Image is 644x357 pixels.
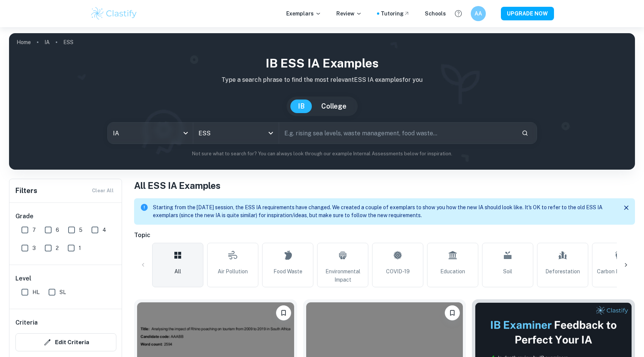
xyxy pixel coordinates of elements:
h6: Criteria [15,318,38,327]
span: 4 [102,226,106,234]
span: Soil [503,267,512,276]
span: Carbon Footprint [597,267,639,276]
a: Tutoring [381,9,410,18]
button: Bookmark [445,305,460,320]
img: Clastify logo [90,6,138,21]
p: ESS [63,38,73,46]
span: Education [440,267,465,276]
button: UPGRADE NOW [501,7,554,20]
span: Food Waste [273,267,302,276]
span: 3 [32,244,36,252]
span: Deforestation [545,267,580,276]
img: profile cover [9,33,635,170]
span: Environmental Impact [320,267,365,284]
span: 1 [79,244,81,252]
h6: AA [474,9,483,18]
button: Open [266,128,276,138]
p: Starting from the [DATE] session, the ESS IA requirements have changed. We created a couple of ex... [153,204,615,219]
p: Review [336,9,362,18]
button: Help and Feedback [452,7,465,20]
button: Search [519,127,531,139]
h6: Topic [134,231,635,240]
button: Close [621,202,632,213]
a: Home [17,37,31,47]
a: IA [44,37,50,47]
span: 5 [79,226,82,234]
span: HL [32,288,40,296]
p: Type a search phrase to find the most relevant ESS IA examples for you [15,75,629,84]
h6: Filters [15,185,37,196]
button: AA [471,6,486,21]
span: 6 [56,226,59,234]
span: COVID-19 [386,267,410,276]
p: Exemplars [286,9,321,18]
span: 7 [32,226,36,234]
span: 2 [56,244,59,252]
h6: Level [15,274,116,283]
input: E.g. rising sea levels, waste management, food waste... [279,123,515,144]
span: Air Pollution [218,267,248,276]
a: Schools [425,9,446,18]
div: IA [108,123,193,144]
button: IB [290,100,312,113]
span: SL [60,288,66,296]
span: All [174,267,181,276]
button: Bookmark [276,305,291,320]
p: Not sure what to search for? You can always look through our example Internal Assessments below f... [15,150,629,158]
h1: IB ESS IA examples [15,54,629,72]
h1: All ESS IA Examples [134,179,635,192]
button: College [314,100,354,113]
button: Edit Criteria [15,333,116,351]
h6: Grade [15,212,116,221]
